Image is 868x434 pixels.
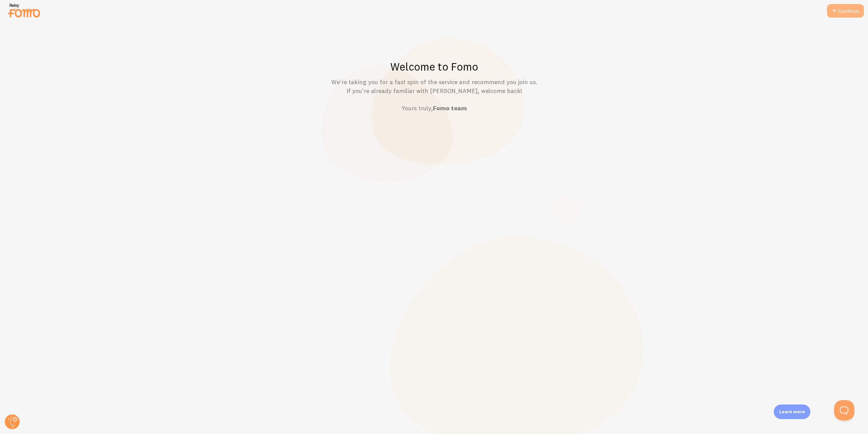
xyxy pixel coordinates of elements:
p: We're taking you for a fast spin of the service and recommend you join us. If you're already fami... [17,78,852,113]
p: Learn more [779,409,805,415]
strong: Fomo team [433,104,467,112]
img: fomo-relay-logo-orange.svg [7,2,41,19]
iframe: Help Scout Beacon - Open [834,400,854,420]
div: Learn more [774,404,810,419]
h1: Welcome to Fomo [17,60,852,74]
